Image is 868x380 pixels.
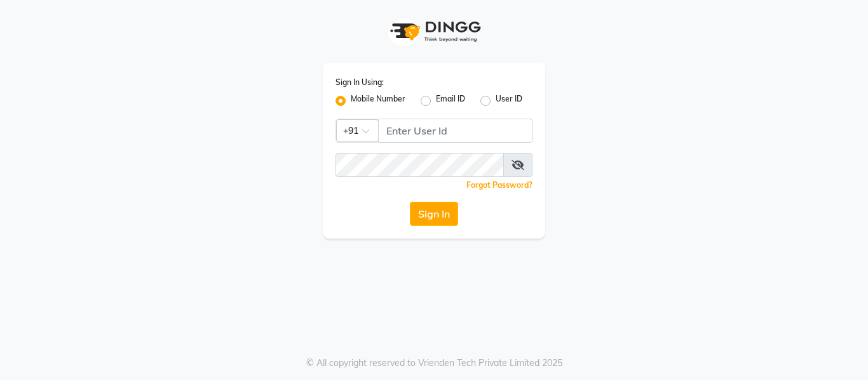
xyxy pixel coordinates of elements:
[496,93,522,108] label: User ID
[466,180,532,190] a: Forgot Password?
[336,153,504,177] input: Username
[383,13,485,50] img: logo1.svg
[410,202,458,226] button: Sign In
[351,93,405,108] label: Mobile Number
[336,77,384,88] label: Sign In Using:
[378,119,532,143] input: Username
[436,93,465,108] label: Email ID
